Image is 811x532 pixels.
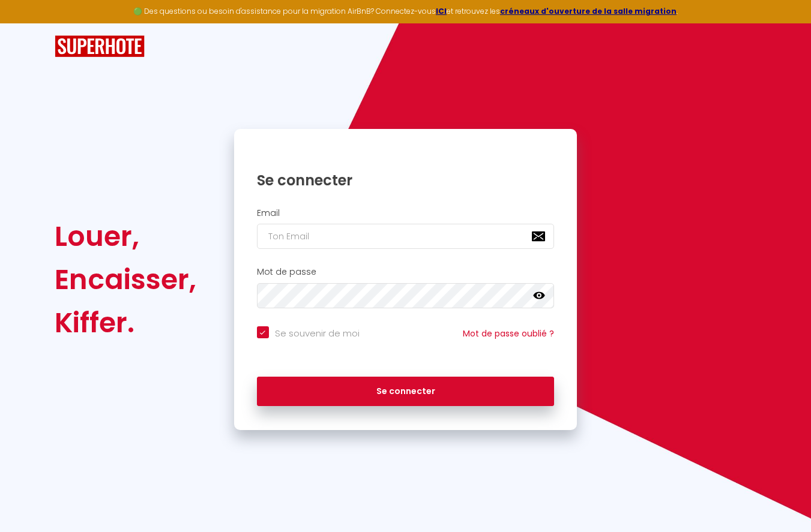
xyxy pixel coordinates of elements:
a: créneaux d'ouverture de la salle migration [500,6,677,16]
h2: Email [257,208,555,218]
h2: Mot de passe [257,267,555,277]
a: ICI [436,6,447,16]
button: Se connecter [257,377,555,407]
img: SuperHote logo [55,35,145,58]
div: Louer, [55,215,196,258]
input: Ton Email [257,224,555,249]
h1: Se connecter [257,171,555,190]
div: Kiffer. [55,301,196,344]
div: Encaisser, [55,258,196,301]
a: Mot de passe oublié ? [463,327,554,339]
